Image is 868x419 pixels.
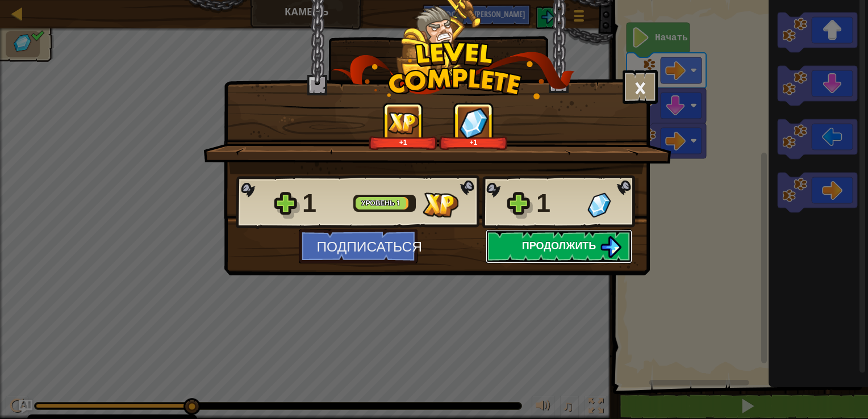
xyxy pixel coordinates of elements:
[459,107,489,139] img: Самоцветов получено
[423,192,458,217] img: Опыта получено
[587,192,611,217] img: Самоцветов получено
[486,229,632,263] button: Продолжить
[441,138,506,146] div: +1
[397,198,400,208] span: 1
[522,238,596,253] span: Продолжить
[536,185,581,221] div: 1
[302,185,347,221] div: 1
[299,229,418,263] button: Подписаться
[361,198,397,208] span: Уровень
[331,42,575,99] img: level_complete.png
[600,236,621,258] img: Продолжить
[371,138,435,146] div: +1
[387,112,419,134] img: Опыта получено
[623,70,658,104] button: ×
